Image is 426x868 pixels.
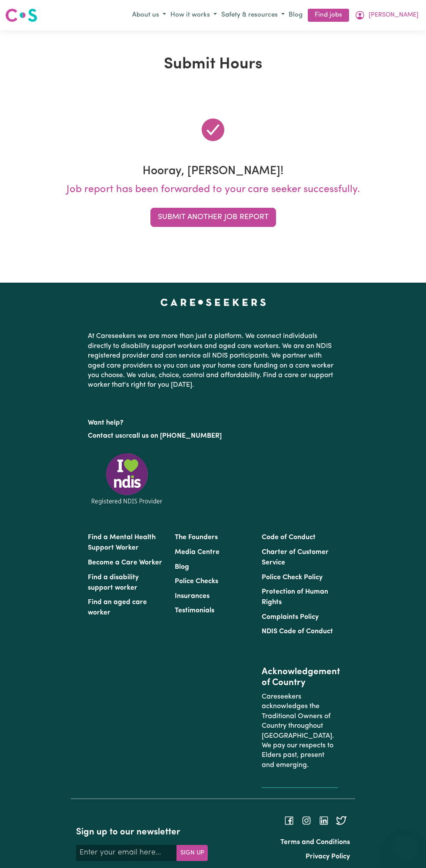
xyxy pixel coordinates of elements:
a: Careseekers home page [160,298,266,305]
button: How it works [168,8,219,23]
p: Careseekers acknowledges the Traditional Owners of Country throughout [GEOGRAPHIC_DATA]. We pay o... [262,689,338,773]
span: [PERSON_NAME] [369,10,419,20]
a: Find a disability support worker [88,574,139,591]
a: Find an aged care worker [88,599,147,616]
a: Become a Care Worker [88,559,162,566]
a: Find a Mental Health Support Worker [88,534,156,551]
a: Privacy Policy [306,853,350,860]
a: Code of Conduct [262,534,316,541]
a: Protection of Human Rights [262,588,328,606]
a: Contact us [88,432,122,439]
h3: Hooray, [PERSON_NAME]! [5,165,421,179]
a: Insurances [175,593,210,600]
p: Want help? [88,415,338,428]
button: Submit Another Job Report [150,208,276,227]
a: Charter of Customer Service [262,549,329,566]
button: Subscribe [176,845,208,861]
h2: Sign up to our newsletter [76,827,208,838]
a: Police Checks [175,578,218,585]
a: Find jobs [308,9,349,22]
a: Media Centre [175,549,220,556]
h2: Acknowledgement of Country [262,667,338,689]
button: My Account [353,8,421,23]
a: Follow Careseekers on LinkedIn [319,817,329,824]
a: Blog [287,9,304,22]
button: Safety & resources [219,8,287,23]
a: Follow Careseekers on Instagram [301,817,312,824]
a: Police Check Policy [262,574,323,581]
a: Follow Careseekers on Twitter [336,817,346,824]
a: Testimonials [175,607,214,614]
p: Job report has been forwarded to your care seeker successfully. [5,182,421,197]
p: At Careseekers we are more than just a platform. We connect individuals directly to disability su... [88,328,338,393]
a: Terms and Conditions [280,839,350,846]
p: or [88,428,338,444]
img: Registered NDIS provider [88,452,166,506]
a: Blog [175,564,189,571]
a: call us on [PHONE_NUMBER] [129,432,222,439]
a: NDIS Code of Conduct [262,628,333,635]
a: Careseekers logo [5,5,37,25]
input: Enter your email here... [76,845,177,861]
h1: Submit Hours [5,55,421,74]
a: Complaints Policy [262,614,319,621]
iframe: Button to launch messaging window [391,833,419,861]
a: The Founders [175,534,218,541]
a: Follow Careseekers on Facebook [284,817,294,824]
img: Careseekers logo [5,7,37,23]
button: About us [130,8,168,23]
